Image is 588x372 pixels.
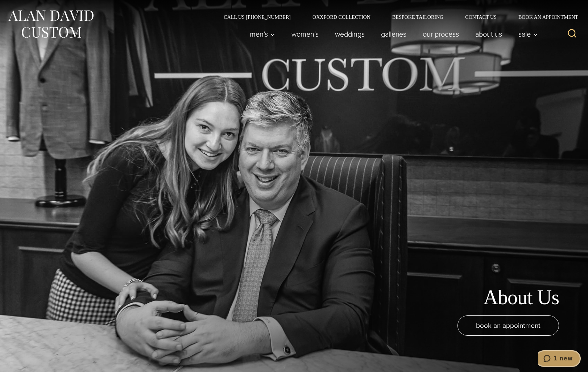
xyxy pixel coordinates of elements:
a: Women’s [283,27,327,41]
a: Call Us [PHONE_NUMBER] [213,15,302,20]
a: Bespoke Tailoring [381,15,454,20]
a: Book an Appointment [508,15,581,20]
a: About Us [467,27,510,41]
button: View Search Form [563,25,581,43]
span: book an appointment [476,320,541,331]
a: weddings [327,27,373,41]
nav: Secondary Navigation [213,15,581,20]
nav: Primary Navigation [242,27,542,41]
a: Contact Us [454,15,508,20]
h1: About Us [483,285,559,310]
button: Men’s sub menu toggle [242,27,283,41]
a: book an appointment [457,315,559,336]
img: Alan David Custom [7,8,94,40]
a: Our Process [415,27,467,41]
a: Galleries [373,27,415,41]
a: Oxxford Collection [302,15,381,20]
iframe: Opens a widget where you can chat to one of our agents [538,350,581,368]
button: Sale sub menu toggle [510,27,542,41]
